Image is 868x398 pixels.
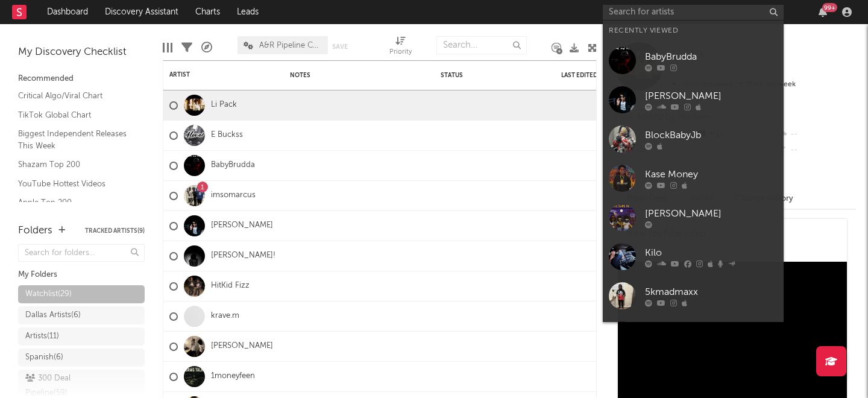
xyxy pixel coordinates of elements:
[211,371,255,382] a: 1moneyfeen
[18,349,145,367] a: Spanish(6)
[18,196,133,209] a: Apple Top 200
[18,72,145,86] div: Recommended
[18,177,133,191] a: YouTube Hottest Videos
[603,5,784,20] input: Search for artists
[603,315,784,355] a: Mpb Kj
[290,72,410,79] div: Notes
[18,244,145,262] input: Search for folders...
[603,41,784,80] a: BabyBrudda
[645,128,778,142] div: BlockBabyJb
[389,30,412,65] div: Priority
[645,206,778,221] div: [PERSON_NAME]
[211,100,237,110] a: Li Pack
[211,311,239,321] a: krave.m
[18,285,145,303] a: Watchlist(29)
[603,119,784,159] a: BlockBabyJb
[776,127,856,142] div: --
[645,245,778,260] div: Kilo
[211,251,275,261] a: [PERSON_NAME]!
[561,72,603,79] div: Last Edited
[25,308,81,323] div: Dallas Artists ( 6 )
[211,221,273,231] a: [PERSON_NAME]
[441,72,519,79] div: Status
[18,327,145,346] a: Artists(11)
[389,45,412,60] div: Priority
[18,224,52,238] div: Folders
[211,341,273,352] a: [PERSON_NAME]
[25,350,63,365] div: Spanish ( 6 )
[609,24,778,38] div: Recently Viewed
[645,167,778,182] div: Kase Money
[18,127,133,152] a: Biggest Independent Releases This Week
[645,285,778,299] div: 5kmadmaxx
[18,268,145,282] div: My Folders
[211,130,243,141] a: E Buckss
[85,228,145,234] button: Tracked Artists(9)
[169,71,260,78] div: Artist
[645,89,778,103] div: [PERSON_NAME]
[18,89,133,103] a: Critical Algo/Viral Chart
[211,281,250,291] a: HitKid Fizz
[603,276,784,315] a: 5kmadmaxx
[181,30,192,65] div: Filters
[603,80,784,119] a: [PERSON_NAME]
[25,287,72,302] div: Watchlist ( 29 )
[211,191,256,201] a: imsomarcus
[18,45,145,60] div: My Discovery Checklist
[25,329,59,344] div: Artists ( 11 )
[18,158,133,171] a: Shazam Top 200
[822,3,837,12] div: 99 +
[18,306,145,324] a: Dallas Artists(6)
[259,42,322,49] span: A&R Pipeline Collaboration Official
[603,237,784,276] a: Kilo
[211,160,255,171] a: BabyBrudda
[436,36,527,54] input: Search...
[201,30,212,65] div: A&R Pipeline
[603,159,784,198] a: Kase Money
[18,109,133,122] a: TikTok Global Chart
[603,198,784,237] a: [PERSON_NAME]
[645,49,778,64] div: BabyBrudda
[163,30,172,65] div: Edit Columns
[776,142,856,158] div: --
[819,7,827,17] button: 99+
[332,43,348,50] button: Save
